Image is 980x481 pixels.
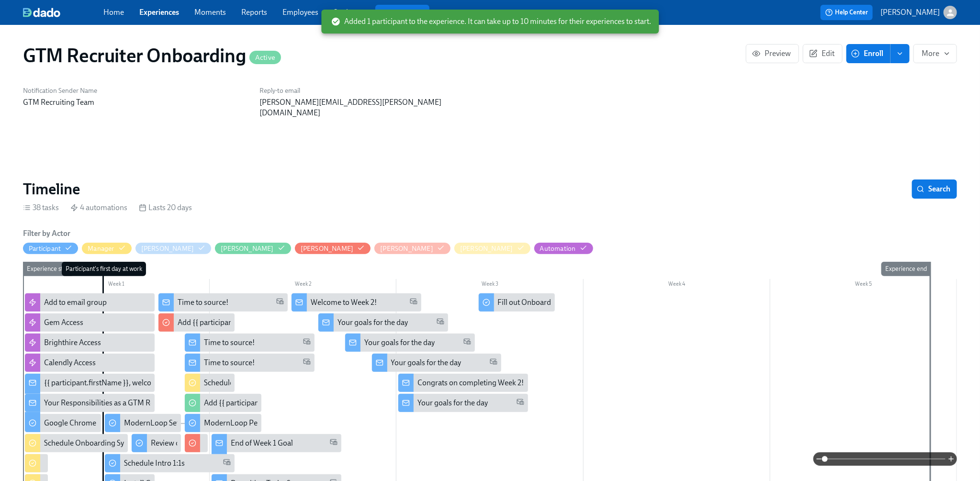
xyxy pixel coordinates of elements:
[88,244,114,253] div: Hide Manager
[25,414,101,432] div: Google Chrome - Default Web Browser
[185,354,315,372] div: Time to source!
[151,438,221,448] div: Review our team SOP
[204,378,371,388] div: Schedule weekly 1:1s with {{ participant.fullName }}
[338,317,408,328] div: Your goals for the day
[372,354,502,372] div: Your goals for the day
[44,418,171,428] div: Google Chrome - Default Web Browser
[295,243,371,254] button: [PERSON_NAME]
[210,279,396,291] div: Week 2
[44,358,96,368] div: Calendly Access
[391,358,462,368] div: Your goals for the day
[460,244,513,253] div: Hide Zach Newman
[746,44,799,63] button: Preview
[23,202,59,213] div: 38 tasks
[417,398,488,408] div: Your goals for the day
[25,293,155,312] div: Add to email group
[241,8,267,17] a: Reports
[23,228,70,239] h6: Filter by Actor
[498,297,585,308] div: Fill out Onboarding Survey
[25,434,128,452] div: Schedule Onboarding Sync - First Prelims
[880,6,957,19] button: [PERSON_NAME]
[303,337,311,348] span: Work Email
[185,394,261,412] div: Add {{ participant.fullName }} to Monthly All Hands
[364,337,435,348] div: Your goals for the day
[158,293,288,312] div: Time to source!
[194,8,226,17] a: Moments
[380,244,433,253] div: Hide Ryan Hillmer
[303,358,311,369] span: Work Email
[185,374,234,392] div: Schedule weekly 1:1s with {{ participant.fullName }}
[846,44,890,63] button: Enroll
[318,313,448,332] div: Your goals for the day
[212,434,341,452] div: End of Week 1 Goal
[23,262,74,276] div: Experience start
[463,337,471,348] span: Work Email
[331,16,651,27] span: Added 1 participant to the experience. It can take up to 10 minutes for their experiences to start.
[44,398,176,408] div: Your Responsibilities as a GTM Recruiter
[204,358,255,368] div: Time to source!
[23,97,248,108] p: GTM Recruiting Team
[204,418,306,428] div: ModernLoop Personal Settings
[44,438,179,448] div: Schedule Onboarding Sync - First Prelims
[23,179,80,199] h2: Timeline
[584,279,770,291] div: Week 4
[135,243,212,254] button: [PERSON_NAME]
[770,279,957,291] div: Week 5
[396,279,583,291] div: Week 3
[23,44,281,67] h1: GTM Recruiter Onboarding
[132,434,181,452] div: Review our team SOP
[124,418,190,428] div: ModernLoop Set Up
[825,8,868,17] span: Help Center
[231,438,293,448] div: End of Week 1 Goal
[330,438,338,449] span: Work Email
[249,54,281,61] span: Active
[23,8,60,17] img: dado
[25,334,155,352] div: Brighthire Access
[311,297,377,308] div: Welcome to Week 2!
[374,243,451,254] button: [PERSON_NAME]
[417,378,524,388] div: Congrats on completing Week 2!
[880,7,940,18] p: [PERSON_NAME]
[853,49,883,58] span: Enroll
[345,334,475,352] div: Your goals for the day
[540,244,576,253] div: Hide Automation
[178,317,304,328] div: Add {{ participant.fullName }} to 1:1 list
[185,414,261,432] div: ModernLoop Personal Settings
[811,49,834,58] span: Edit
[105,414,181,432] div: ModernLoop Set Up
[534,243,593,254] button: Automation
[70,202,127,213] div: 4 automations
[29,244,61,253] div: Hide Participant
[44,378,203,388] div: {{ participant.firstName }}, welcome to the team!
[25,313,155,332] div: Gem Access
[204,337,255,348] div: Time to source!
[82,243,131,254] button: Manager
[185,334,315,352] div: Time to source!
[44,317,83,328] div: Gem Access
[881,262,931,276] div: Experience end
[62,262,146,276] div: Participant's first day at work
[139,202,192,213] div: Lasts 20 days
[454,243,530,254] button: [PERSON_NAME]
[25,394,155,412] div: Your Responsibilities as a GTM Recruiter
[204,398,371,408] div: Add {{ participant.fullName }} to Monthly All Hands
[821,5,873,20] button: Help Center
[398,394,528,412] div: Your goals for the day
[221,244,274,253] div: Hide Calla Martin
[276,297,284,308] span: Work Email
[912,179,957,199] button: Search
[437,317,444,328] span: Work Email
[803,44,843,63] button: Edit
[23,86,248,95] h6: Notification Sender Name
[517,398,524,409] span: Work Email
[398,374,528,392] div: Congrats on completing Week 2!
[139,8,179,17] a: Experiences
[158,313,235,332] div: Add {{ participant.fullName }} to 1:1 list
[25,354,155,372] div: Calendly Access
[913,44,957,63] button: More
[490,358,497,369] span: Work Email
[890,44,910,63] button: enroll
[375,5,429,20] button: Review us on G2
[141,244,194,253] div: Hide Abby Kim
